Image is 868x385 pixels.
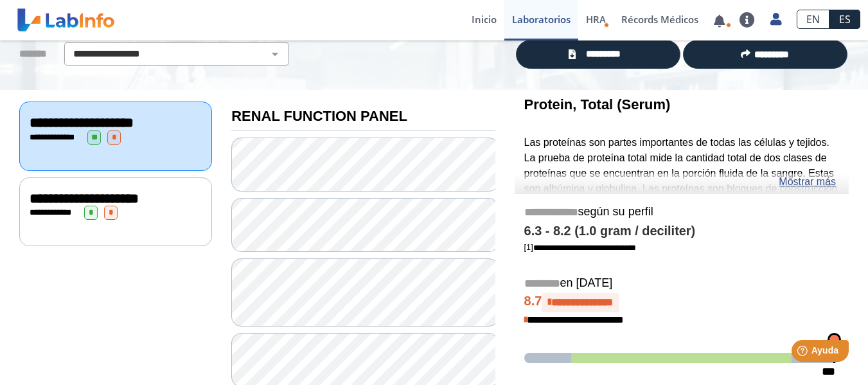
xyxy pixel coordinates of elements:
[524,293,839,312] h4: 8.7
[524,242,636,252] a: [1]
[829,10,860,29] a: ES
[797,10,829,29] a: EN
[524,276,839,291] h5: en [DATE]
[524,205,839,220] h5: según su perfil
[524,96,671,112] b: Protein, Total (Serum)
[754,335,854,371] iframe: Help widget launcher
[231,108,407,124] b: RENAL FUNCTION PANEL
[524,224,839,239] h4: 6.3 - 8.2 (1.0 gram / deciliter)
[586,13,606,26] span: HRA
[779,174,836,190] a: Mostrar más
[524,135,839,228] p: Las proteínas son partes importantes de todas las células y tejidos. La prueba de proteína total ...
